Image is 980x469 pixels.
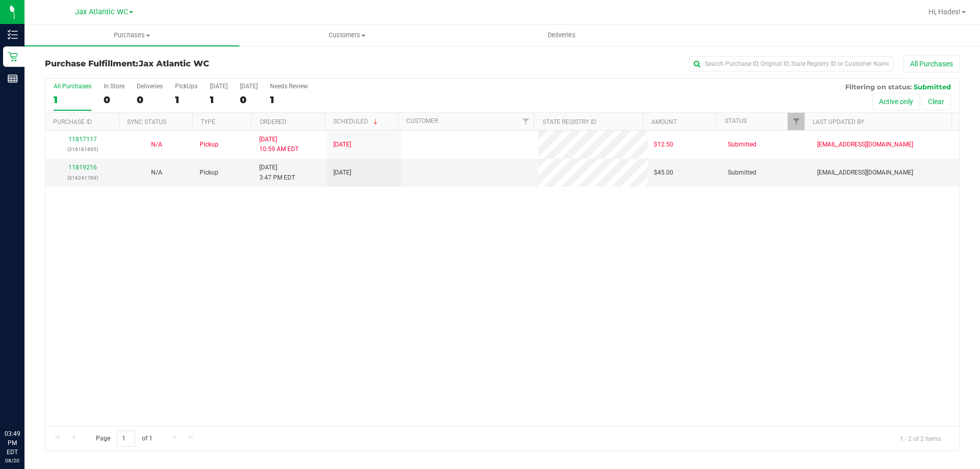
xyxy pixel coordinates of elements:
[240,83,258,90] div: [DATE]
[54,94,91,106] div: 1
[259,163,295,182] span: [DATE] 3:47 PM EDT
[5,457,20,464] p: 08/20
[240,94,258,106] div: 0
[534,31,590,40] span: Deliveries
[788,113,804,130] a: Filter
[175,94,198,106] div: 1
[127,118,166,126] a: Sync Status
[914,83,951,91] span: Submitted
[921,93,951,110] button: Clear
[817,140,913,150] span: [EMAIL_ADDRESS][DOMAIN_NAME]
[8,73,18,84] inline-svg: Reports
[543,118,596,126] a: State Registry ID
[45,59,350,68] h3: Purchase Fulfillment:
[151,141,162,148] span: Not Applicable
[903,55,960,72] button: All Purchases
[728,168,756,178] span: Submitted
[104,94,125,106] div: 0
[406,117,438,125] a: Customer
[8,52,18,62] inline-svg: Retail
[175,83,198,90] div: PickUps
[892,431,949,446] span: 1 - 2 of 2 items
[725,117,747,125] a: Status
[872,93,920,110] button: Active only
[210,83,228,90] div: [DATE]
[68,136,97,143] a: 11817117
[87,431,161,447] span: Page of 1
[813,118,864,126] a: Last Updated By
[239,24,454,46] a: Customers
[5,429,20,457] p: 03:49 PM EDT
[68,164,97,171] a: 11819216
[654,140,673,150] span: $12.50
[689,56,893,71] input: Search Purchase ID, Original ID, State Registry ID or Customer Name...
[117,431,135,447] input: 1
[817,168,913,178] span: [EMAIL_ADDRESS][DOMAIN_NAME]
[200,168,218,178] span: Pickup
[52,144,113,154] p: (316181895)
[24,31,239,40] span: Purchases
[52,173,113,183] p: (316241769)
[139,59,209,68] span: Jax Atlantic WC
[333,140,351,150] span: [DATE]
[260,118,286,126] a: Ordered
[104,83,125,90] div: In Store
[654,168,673,178] span: $45.00
[728,140,756,150] span: Submitted
[240,31,454,40] span: Customers
[454,24,669,46] a: Deliveries
[270,83,308,90] div: Needs Review
[151,169,162,176] span: Not Applicable
[270,94,308,106] div: 1
[8,30,18,40] inline-svg: Inventory
[53,118,92,126] a: Purchase ID
[928,8,961,16] span: Hi, Hades!
[137,83,163,90] div: Deliveries
[210,94,228,106] div: 1
[517,113,534,130] a: Filter
[10,387,41,418] iframe: Resource center
[75,8,128,16] span: Jax Atlantic WC
[137,94,163,106] div: 0
[201,118,215,126] a: Type
[845,83,912,91] span: Filtering on status:
[651,118,677,126] a: Amount
[259,135,299,154] span: [DATE] 10:59 AM EDT
[151,168,162,178] button: N/A
[333,118,380,125] a: Scheduled
[24,24,239,46] a: Purchases
[54,83,91,90] div: All Purchases
[200,140,218,150] span: Pickup
[151,140,162,150] button: N/A
[333,168,351,178] span: [DATE]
